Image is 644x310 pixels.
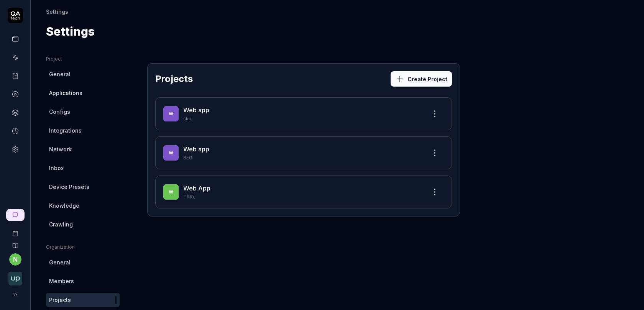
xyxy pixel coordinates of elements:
button: Upsales Logo [3,266,27,287]
button: n [9,253,21,266]
span: Knowledge [49,202,79,210]
span: Crawling [49,220,73,228]
span: Projects [49,296,71,304]
a: Applications [46,86,120,100]
a: Network [46,142,120,156]
span: Applications [49,89,82,97]
a: Crawling [46,217,120,231]
span: Network [49,145,72,153]
a: Integrations [46,123,120,138]
a: Configs [46,105,120,119]
a: Inbox [46,161,120,175]
div: Organization [46,244,120,251]
a: Web app [183,106,209,114]
span: Inbox [49,164,64,172]
span: Integrations [49,126,82,134]
a: New conversation [6,209,25,221]
a: Members [46,274,120,288]
span: W [163,106,179,121]
p: TRKc [183,194,421,200]
h2: Projects [155,72,193,86]
img: Upsales Logo [8,272,22,285]
h1: Settings [46,23,95,40]
span: Device Presets [49,183,89,191]
span: General [49,70,71,78]
a: Web app [183,145,209,153]
p: skii [183,115,421,122]
span: W [163,184,179,200]
a: General [46,255,120,269]
span: Members [49,277,74,285]
a: General [46,67,120,81]
a: Knowledge [46,198,120,213]
a: Documentation [3,236,27,249]
button: Create Project [391,71,452,87]
span: General [49,258,71,266]
div: Project [46,56,120,62]
span: Configs [49,108,70,116]
a: Web App [183,184,210,192]
a: Projects [46,293,120,307]
span: W [163,145,179,161]
div: Settings [46,8,68,15]
a: Book a call with us [3,224,27,236]
p: 8EGl [183,154,421,161]
a: Device Presets [46,180,120,194]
